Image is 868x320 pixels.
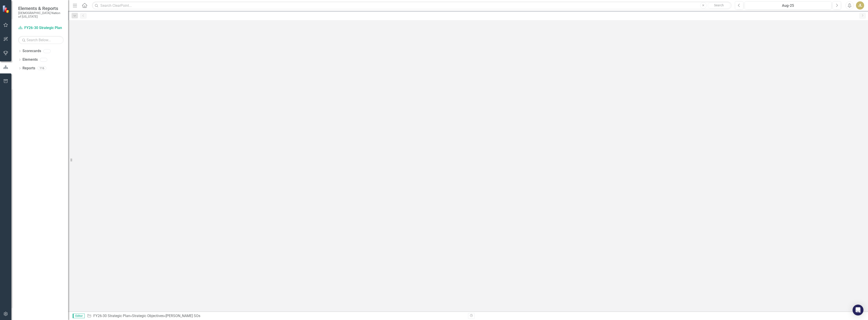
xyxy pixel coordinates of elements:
[745,1,831,10] button: Aug-25
[2,5,10,13] img: ClearPoint Strategy
[22,57,38,62] a: Elements
[166,314,200,318] div: [PERSON_NAME] SOs
[92,2,732,10] input: Search ClearPoint...
[22,66,35,71] a: Reports
[132,314,164,318] a: Strategic Objectives
[18,36,64,44] input: Search Below...
[714,3,724,7] span: Search
[22,48,41,54] a: Scorecards
[73,314,85,318] span: Editor
[853,305,863,315] div: Open Intercom Messenger
[93,314,130,318] a: FY26-30 Strategic Plan
[708,2,730,9] button: Search
[87,313,465,319] div: » »
[746,3,830,8] div: Aug-25
[856,1,864,10] button: JL
[37,66,46,70] div: 116
[18,25,64,31] a: FY26-30 Strategic Plan
[18,6,64,11] span: Elements & Reports
[18,11,64,19] small: [DEMOGRAPHIC_DATA] Nation of [US_STATE]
